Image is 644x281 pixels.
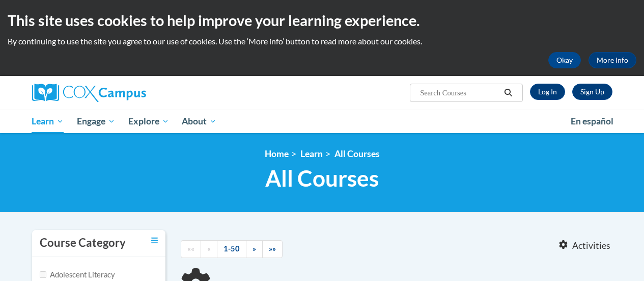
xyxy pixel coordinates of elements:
h3: Course Category [40,235,126,251]
span: About [182,115,216,127]
a: About [175,110,223,133]
a: Register [572,84,612,100]
a: More Info [589,52,636,68]
input: Checkbox for Options [40,271,46,278]
h2: This site uses cookies to help improve your learning experience. [8,10,636,31]
a: Explore [122,110,176,133]
span: «« [187,244,194,253]
span: Learn [32,115,64,127]
span: » [253,244,256,253]
a: Engage [70,110,122,133]
a: Next [246,240,263,258]
a: 1-50 [217,240,246,258]
span: « [207,244,211,253]
a: Begining [181,240,201,258]
button: Search [500,87,516,99]
a: Learn [25,110,71,133]
img: Cox Campus [32,84,146,102]
label: Adolescent Literacy [40,269,115,280]
a: Log In [530,84,565,100]
input: Search Courses [419,87,500,99]
span: Activities [572,240,610,251]
span: Engage [77,115,115,127]
span: En español [571,116,613,126]
a: Toggle collapse [151,235,158,246]
span: All Courses [265,165,379,192]
a: Cox Campus [32,84,215,102]
a: End [262,240,283,258]
a: En español [564,111,620,132]
span: »» [269,244,276,253]
div: Main menu [24,110,620,133]
a: Learn [300,148,323,159]
p: By continuing to use the site you agree to our use of cookies. Use the ‘More info’ button to read... [8,36,636,47]
a: Previous [201,240,217,258]
span: Explore [128,115,169,127]
button: Okay [548,52,581,68]
a: Home [265,148,289,159]
a: All Courses [334,148,380,159]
